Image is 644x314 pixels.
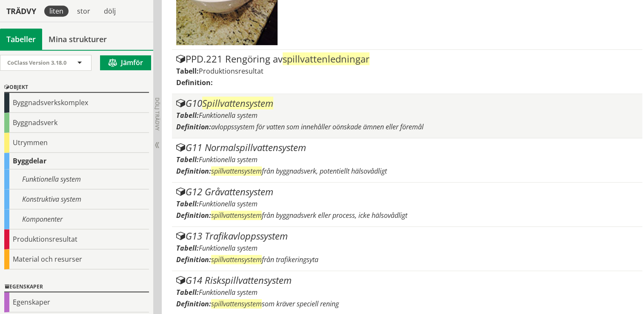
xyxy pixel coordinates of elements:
div: Byggdelar [4,153,149,169]
span: Produktionsresultat [199,66,263,76]
div: G13 Trafikavloppssystem [176,231,638,241]
span: spillvattensystem [211,255,262,264]
div: Byggnadsverkskomplex [4,93,149,113]
div: Byggnadsverk [4,113,149,133]
div: Funktionella system [4,169,149,189]
label: Definition: [176,211,211,220]
div: PPD.221 Rengöring av [176,54,638,64]
span: avloppssystem för vatten som innehåller oönskade ämnen eller föremål [211,122,424,131]
label: Definition: [176,299,211,308]
span: spillvattensystem [211,299,262,308]
span: spillvattensystem [211,166,262,176]
div: Utrymmen [4,133,149,153]
div: Produktionsresultat [4,229,149,249]
div: Egenskaper [4,292,149,312]
span: spillvattensystem [211,211,262,220]
label: Tabell: [176,288,199,297]
a: Mina strukturer [42,29,113,50]
label: Tabell: [176,111,199,120]
span: från byggnadsverk, potentiellt hälsovådligt [211,166,387,176]
label: Tabell: [176,243,199,253]
div: dölj [99,6,121,17]
span: som kräver speciell rening [211,299,339,308]
div: Trädvy [2,6,41,16]
label: Definition: [176,166,211,176]
button: Jämför [100,55,151,70]
div: Egenskaper [4,282,149,292]
div: G12 Gråvattensystem [176,187,638,197]
span: Spillvattensystem [202,97,273,109]
div: Objekt [4,83,149,93]
span: CoClass Version 3.18.0 [7,59,66,66]
span: Funktionella system [199,243,258,253]
label: Definition: [176,255,211,264]
label: Definition: [176,122,211,131]
div: stor [72,6,95,17]
span: spillvattenledningar [283,52,369,65]
div: Komponenter [4,209,149,229]
span: Funktionella system [199,288,258,297]
div: G14 Riskspillvattensystem [176,275,638,285]
label: Tabell: [176,155,199,164]
span: Dölj trädvy [154,97,161,131]
div: Konstruktiva system [4,189,149,209]
div: G11 Normalspillvattensystem [176,143,638,153]
div: G10 [176,98,638,108]
span: från trafikeringsyta [211,255,318,264]
div: liten [44,6,69,17]
span: Funktionella system [199,111,258,120]
div: Material och resurser [4,249,149,269]
span: Funktionella system [199,155,258,164]
label: Tabell: [176,66,199,76]
span: från byggnadsverk eller process, icke hälsovådligt [211,211,407,220]
span: Funktionella system [199,199,258,208]
label: Tabell: [176,199,199,208]
label: Definition: [176,78,213,87]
